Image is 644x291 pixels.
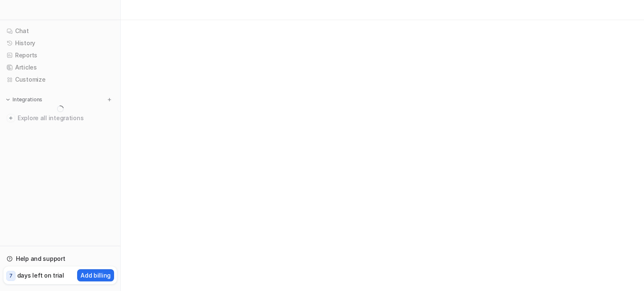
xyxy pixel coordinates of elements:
a: Reports [3,49,117,61]
button: Integrations [3,95,45,104]
a: Chat [3,25,117,37]
img: expand menu [5,97,11,103]
a: Articles [3,62,117,73]
a: Customize [3,74,117,85]
p: Add billing [80,271,111,280]
p: Integrations [13,96,42,103]
a: History [3,37,117,49]
button: Add billing [77,269,114,281]
p: days left on trial [17,271,64,280]
img: menu_add.svg [106,97,112,103]
a: Explore all integrations [3,112,117,124]
a: Help and support [3,253,117,265]
span: Explore all integrations [18,111,114,125]
p: 7 [9,272,13,280]
img: explore all integrations [7,114,15,122]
